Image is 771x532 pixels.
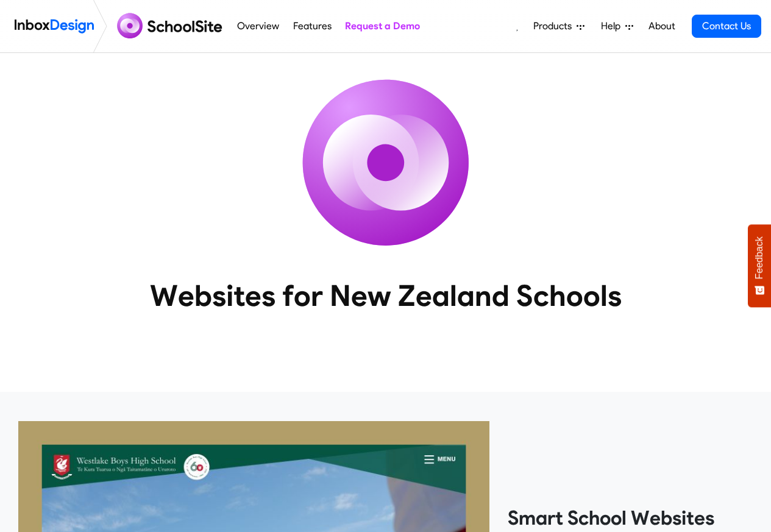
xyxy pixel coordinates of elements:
[276,53,496,272] img: icon_schoolsite.svg
[341,14,423,38] a: Request a Demo
[234,14,283,38] a: Overview
[645,14,678,38] a: About
[508,506,753,530] heading: Smart School Websites
[748,224,771,307] button: Feedback - Show survey
[692,15,761,38] a: Contact Us
[290,14,335,38] a: Features
[96,277,675,314] heading: Websites for New Zealand Schools
[528,14,589,38] a: Products
[112,12,230,41] img: schoolsite logo
[533,19,577,34] span: Products
[754,236,765,279] span: Feedback
[601,19,625,34] span: Help
[596,14,638,38] a: Help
